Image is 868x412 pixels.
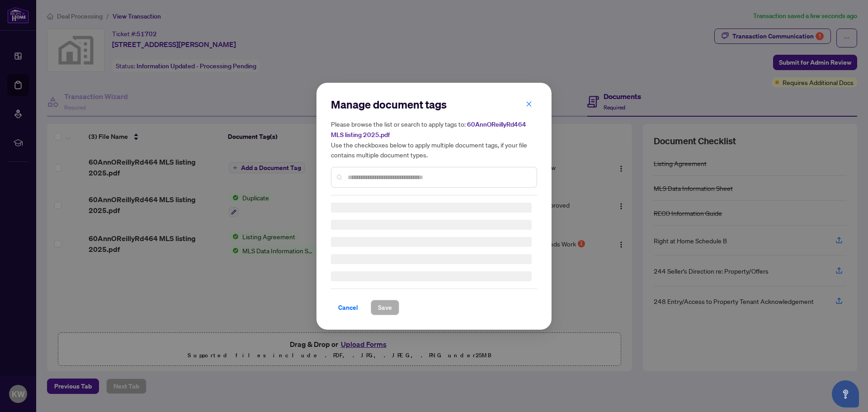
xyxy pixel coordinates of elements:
[526,100,532,107] span: close
[331,300,365,315] button: Cancel
[371,300,399,315] button: Save
[331,97,537,112] h2: Manage document tags
[338,300,358,315] span: Cancel
[832,380,859,407] button: Open asap
[331,119,537,160] h5: Please browse the list or search to apply tags to: Use the checkboxes below to apply multiple doc...
[331,120,526,139] span: 60AnnOReillyRd464 MLS listing 2025.pdf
